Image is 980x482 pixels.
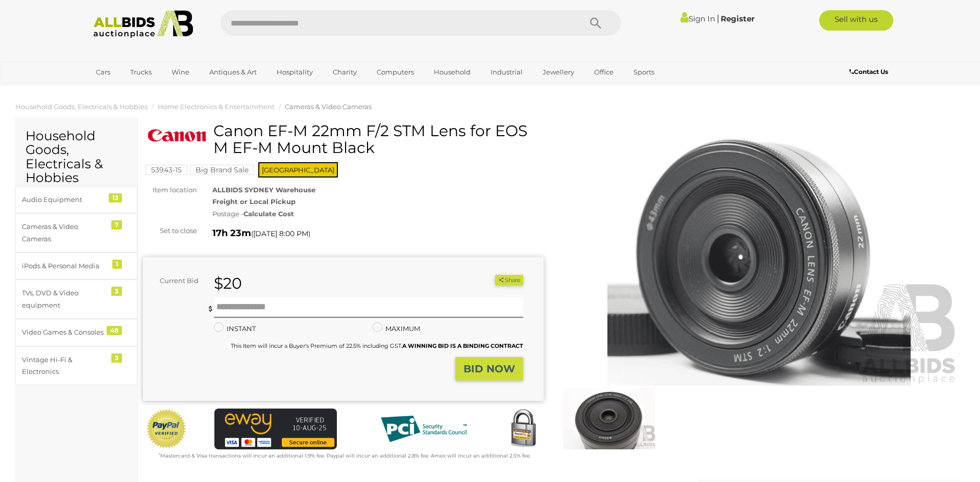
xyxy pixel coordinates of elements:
[559,128,960,386] img: Canon EF-M 22mm F/2 STM Lens for EOS M EF-M Mount Black
[148,125,206,146] img: Canon EF-M 22mm F/2 STM Lens for EOS M EF-M Mount Black
[214,323,256,335] label: INSTANT
[15,346,137,386] a: Vintage Hi-Fi & Electronics 3
[124,64,158,81] a: Trucks
[89,64,117,81] a: Cars
[89,81,175,97] a: [GEOGRAPHIC_DATA]
[251,230,310,238] span: ( )
[212,197,296,206] strong: Freight or Local Pickup
[190,165,254,175] mark: Big Brand Sale
[109,193,122,202] div: 13
[427,64,477,81] a: Household
[561,388,656,449] img: Canon EF-M 22mm F/2 STM Lens for EOS M EF-M Mount Black
[463,363,515,375] strong: BID NOW
[243,210,294,218] strong: Calculate Cost
[484,64,529,81] a: Industrial
[22,354,106,378] div: Vintage Hi-Fi & Electronics
[111,287,122,296] div: 3
[849,68,888,75] b: Contact Us
[88,10,199,38] img: Allbids.com.au
[402,342,523,349] b: A WINNING BID IS A BINDING CONTRACT
[373,323,420,335] label: MAXIMUM
[135,184,205,196] div: Item location
[111,220,122,230] div: 7
[26,129,127,185] h2: Household Goods, Electricals & Hobbies
[231,342,523,349] small: This Item will incur a Buyer's Premium of 22.5% including GST.
[158,103,275,111] a: Home Electronics & Entertainment
[627,64,661,81] a: Sports
[326,64,363,81] a: Charity
[536,64,581,81] a: Jewellery
[22,287,106,311] div: TVs, DVD & Video equipment
[819,10,893,31] a: Sell with us
[212,227,251,239] strong: 17h 23m
[135,225,205,237] div: Set to close
[483,275,494,285] li: Watch this item
[145,165,187,175] mark: 53943-15
[15,213,137,252] a: Cameras & Video Cameras 7
[717,13,719,24] span: |
[587,64,620,81] a: Office
[258,162,338,177] span: [GEOGRAPHIC_DATA]
[203,64,263,81] a: Antiques & Art
[145,409,187,449] img: Official PayPal Seal
[111,353,122,363] div: 3
[15,103,148,111] a: Household Goods, Electricals & Hobbies
[145,166,187,174] a: 53943-15
[143,275,206,287] div: Current Bid
[107,326,122,335] div: 48
[849,66,891,78] a: Contact Us
[214,409,337,449] img: eWAY Payment Gateway
[15,186,137,213] a: Audio Equipment 13
[370,64,421,81] a: Computers
[22,260,106,272] div: iPods & Personal Media
[112,260,122,269] div: 1
[253,229,308,238] span: [DATE] 8:00 PM
[270,64,320,81] a: Hospitality
[503,409,544,449] img: Secured by Rapid SSL
[22,194,106,206] div: Audio Equipment
[214,274,242,293] strong: $20
[570,10,621,36] button: Search
[495,275,523,286] button: Share
[159,452,531,459] small: Mastercard & Visa transactions will incur an additional 1.9% fee. Paypal will incur an additional...
[212,208,544,220] div: Postage -
[148,122,541,156] h1: Canon EF-M 22mm F/2 STM Lens for EOS M EF-M Mount Black
[15,252,137,280] a: iPods & Personal Media 1
[680,14,715,23] a: Sign In
[15,280,137,319] a: TVs, DVD & Video equipment 3
[721,14,754,23] a: Register
[15,319,137,346] a: Video Games & Consoles 48
[285,103,372,111] a: Cameras & Video Cameras
[373,409,475,449] img: PCI DSS compliant
[455,357,523,381] button: BID NOW
[22,326,106,338] div: Video Games & Consoles
[165,64,196,81] a: Wine
[22,221,106,245] div: Cameras & Video Cameras
[212,186,315,194] strong: ALLBIDS SYDNEY Warehouse
[190,166,254,174] a: Big Brand Sale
